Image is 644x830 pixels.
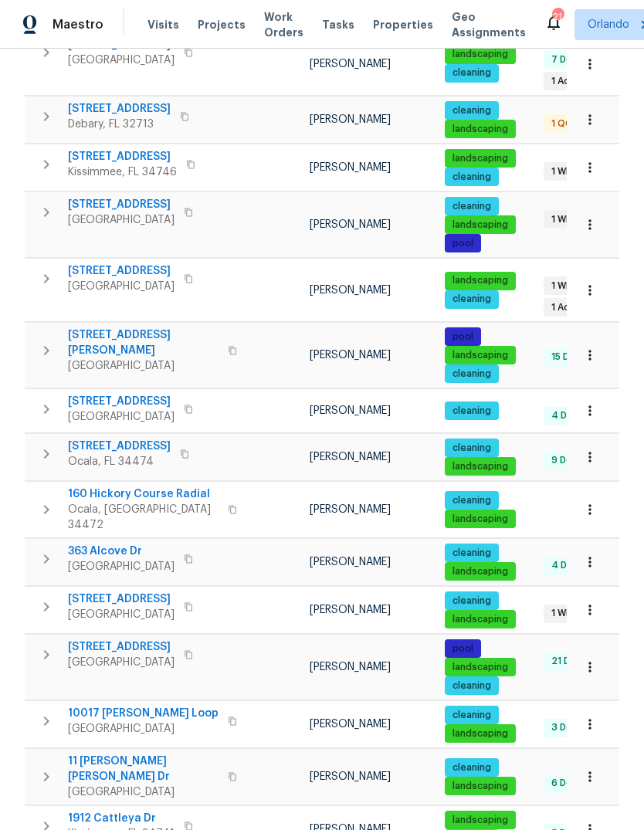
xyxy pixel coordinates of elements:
span: [STREET_ADDRESS] [68,439,171,454]
span: 11 [PERSON_NAME] [PERSON_NAME] Dr [68,754,219,784]
span: 7 Done [545,53,590,66]
span: 1 WIP [545,607,580,620]
span: cleaning [446,709,497,722]
span: Projects [198,17,246,32]
span: landscaping [446,123,514,136]
span: landscaping [446,661,514,674]
span: pool [446,237,480,250]
span: [GEOGRAPHIC_DATA] [68,358,219,374]
span: [STREET_ADDRESS] [68,197,175,212]
span: [PERSON_NAME] [310,771,391,782]
span: cleaning [446,494,497,507]
span: pool [446,330,480,344]
span: cleaning [446,368,497,381]
span: [PERSON_NAME] [310,59,391,69]
span: 10017 [PERSON_NAME] Loop [68,706,219,721]
span: 21 Done [545,655,594,668]
span: landscaping [446,814,514,827]
span: 363 Alcove Dr [68,544,175,559]
span: landscaping [446,727,514,740]
span: 1 Accepted [545,75,610,88]
span: landscaping [446,513,514,526]
span: cleaning [446,104,497,117]
span: [GEOGRAPHIC_DATA] [68,655,175,670]
span: Properties [373,17,433,32]
span: [PERSON_NAME] [310,162,391,173]
span: landscaping [446,780,514,793]
span: [GEOGRAPHIC_DATA] [68,409,175,425]
span: [GEOGRAPHIC_DATA] [68,607,175,622]
span: 1 Accepted [545,301,610,314]
span: 1 WIP [545,213,580,226]
span: cleaning [446,171,497,184]
span: [STREET_ADDRESS] [68,591,175,607]
span: cleaning [446,442,497,455]
span: [GEOGRAPHIC_DATA] [68,212,175,228]
span: Ocala, [GEOGRAPHIC_DATA] 34472 [68,502,219,533]
span: landscaping [446,565,514,578]
span: landscaping [446,219,514,232]
span: cleaning [446,595,497,608]
span: cleaning [446,679,497,693]
span: [GEOGRAPHIC_DATA] [68,784,219,800]
span: [STREET_ADDRESS] [68,101,171,117]
span: Debary, FL 32713 [68,117,171,132]
span: [PERSON_NAME] [310,219,391,230]
span: 15 Done [545,351,593,364]
span: [STREET_ADDRESS] [68,639,175,655]
span: cleaning [446,547,497,560]
span: [GEOGRAPHIC_DATA] [68,559,175,574]
span: [PERSON_NAME] [310,719,391,730]
span: cleaning [446,761,497,774]
span: 6 Done [545,777,590,790]
span: landscaping [446,613,514,626]
span: [PERSON_NAME] [310,114,391,125]
span: cleaning [446,66,497,80]
span: [PERSON_NAME] [310,350,391,361]
span: [STREET_ADDRESS] [68,149,177,164]
span: Kissimmee, FL 34746 [68,164,177,180]
span: landscaping [446,274,514,287]
span: [PERSON_NAME] [310,605,391,615]
span: 1 QC [545,117,578,130]
span: 1 WIP [545,279,580,293]
span: [PERSON_NAME] [310,557,391,567]
span: Orlando [588,17,629,32]
span: [STREET_ADDRESS] [68,263,175,279]
span: cleaning [446,200,497,213]
span: landscaping [446,48,514,61]
span: [PERSON_NAME] [310,405,391,416]
span: Tasks [322,19,354,30]
span: 4 Done [545,409,591,422]
span: 4 Done [545,559,591,572]
span: 1912 Cattleya Dr [68,811,175,826]
span: landscaping [446,152,514,165]
span: Geo Assignments [452,9,526,40]
span: 9 Done [545,454,590,467]
span: [PERSON_NAME] [310,504,391,515]
span: [GEOGRAPHIC_DATA] [68,53,175,68]
span: [STREET_ADDRESS] [68,394,175,409]
span: landscaping [446,460,514,473]
span: 3 Done [545,721,590,734]
div: 21 [552,9,563,25]
span: Visits [147,17,179,32]
span: Ocala, FL 34474 [68,454,171,469]
span: cleaning [446,293,497,306]
span: landscaping [446,349,514,362]
span: cleaning [446,405,497,418]
span: 160 Hickory Course Radial [68,486,219,502]
span: [PERSON_NAME] [310,452,391,462]
span: 1 WIP [545,165,580,178]
span: [PERSON_NAME] [310,285,391,296]
span: [STREET_ADDRESS][PERSON_NAME] [68,327,219,358]
span: Work Orders [264,9,303,40]
span: [GEOGRAPHIC_DATA] [68,721,219,737]
span: [GEOGRAPHIC_DATA] [68,279,175,294]
span: [PERSON_NAME] [310,662,391,672]
span: pool [446,642,480,656]
span: Maestro [53,17,103,32]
